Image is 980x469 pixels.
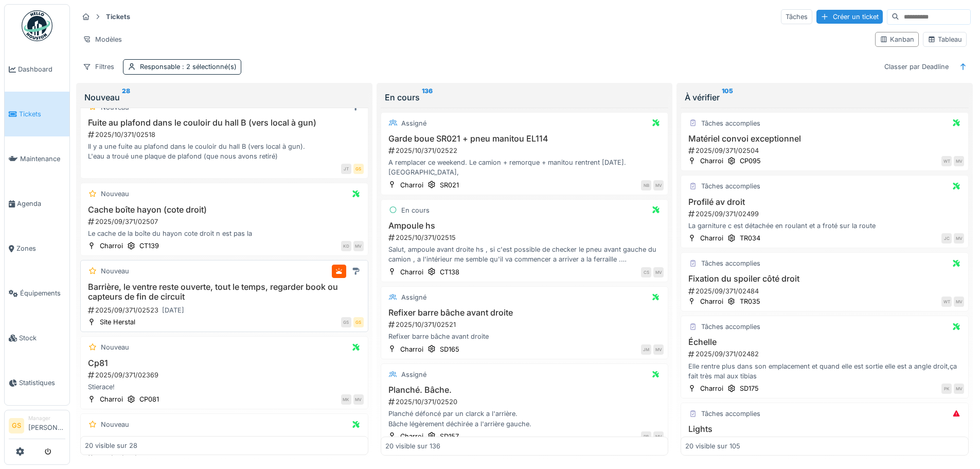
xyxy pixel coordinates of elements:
div: MK [341,394,351,405]
div: JC [941,233,952,244]
div: Nouveau [101,420,129,429]
span: Stock [19,333,65,343]
div: À vérifier [685,91,965,103]
div: MV [653,267,664,277]
div: Site Herstal [100,317,135,327]
div: 2025/09/371/02484 [687,286,964,296]
div: 2025/09/371/02369 [87,370,364,380]
div: MV [353,241,364,251]
div: TR035 [740,297,760,306]
div: Assigné [401,370,426,379]
div: Charroi [100,394,123,404]
div: Tâches [781,9,812,24]
a: Zones [5,226,69,271]
div: Nouveau [101,342,129,352]
div: SD157 [440,431,459,441]
sup: 105 [722,91,733,103]
div: CS [641,267,651,277]
h3: Planché. Bâche. [385,385,664,395]
h3: Matériel convoi exceptionnel [685,134,964,144]
div: A remplacer ce weekend. Le camion + remorque + manitou rentrent [DATE]. [GEOGRAPHIC_DATA], [385,158,664,177]
span: Équipements [20,288,65,298]
div: KD [341,241,351,251]
div: 20 visible sur 136 [385,441,440,451]
div: JM [641,344,651,355]
div: MV [653,344,664,355]
div: Charroi [400,267,423,277]
div: Tâches accomplies [701,118,760,128]
div: Tâches accomplies [701,258,760,268]
h3: Profilé av droit [685,197,964,207]
div: 2025/10/371/02520 [387,397,664,407]
div: GS [353,317,364,327]
a: Stock [5,316,69,360]
div: MV [653,431,664,442]
h3: Cp81 [85,358,364,368]
div: PK [941,384,952,394]
div: Kanban [880,34,914,44]
span: Dashboard [18,64,65,74]
div: Filtres [78,59,119,74]
div: Nouveau [101,266,129,276]
div: Créer un ticket [816,10,883,24]
li: [PERSON_NAME] [28,414,65,437]
div: MV [954,297,964,307]
span: Tickets [19,109,65,119]
div: Charroi [400,344,423,354]
div: MV [954,156,964,166]
div: Tâches accomplies [701,322,760,332]
div: 20 visible sur 28 [85,441,137,451]
div: Charroi [100,241,123,251]
div: Responsable [140,62,237,72]
div: 2025/10/371/02521 [387,320,664,329]
div: SD175 [740,384,759,393]
div: CP081 [139,394,159,404]
a: GS Manager[PERSON_NAME] [9,414,65,439]
div: 2025/09/371/02504 [687,146,964,155]
img: Badge_color-CXgf-gQk.svg [22,10,52,41]
h3: Cache boîte hayon (cote droit) [85,205,364,215]
div: MV [353,394,364,405]
div: Charroi [700,297,723,306]
a: Tickets [5,92,69,136]
div: TR034 [740,233,760,243]
span: Statistiques [19,378,65,388]
div: 2025/09/371/02523 [87,304,364,317]
div: Assigné [401,292,426,302]
div: Tableau [928,34,962,44]
div: CT138 [440,267,459,277]
div: MV [954,384,964,394]
div: Charroi [400,431,423,441]
div: MV [954,233,964,244]
span: : 2 sélectionné(s) [180,63,237,71]
div: Stierace! [85,382,364,392]
div: Nouveau [84,91,364,103]
div: GS [353,164,364,174]
div: Charroi [700,233,723,243]
h3: Fuite au plafond dans le couloir du hall B (vers local à gun) [85,118,364,128]
div: Il y a une fuite au plafond dans le couloir du hall B (vers local à gun). L'eau a troué une plaqu... [85,142,364,161]
div: CP095 [740,156,761,166]
div: En cours [401,205,430,215]
h3: Barrière, le ventre reste ouverte, tout le temps, regarder book ou capteurs de fin de circuit [85,282,364,302]
span: Maintenance [20,154,65,164]
div: WT [941,297,952,307]
div: Elle rentre plus dans son emplacement et quand elle est sortie elle est a angle droit,ça fait trè... [685,361,964,381]
span: Zones [16,244,65,253]
div: Refixer barre bâche avant droite [385,332,664,341]
a: Équipements [5,271,69,316]
sup: 136 [422,91,433,103]
div: Tâches accomplies [701,181,760,191]
div: PB [641,431,651,442]
a: Agenda [5,181,69,226]
div: Classer par Deadline [880,59,953,74]
h3: Garde boue SR021 + pneu manitou EL114 [385,134,664,144]
div: Planché défoncé par un clarck a l'arrière. Bâche légèrement déchirée a l'arrière gauche. [385,409,664,428]
div: 2025/09/371/02482 [687,349,964,359]
div: Nouveau [101,189,129,199]
a: Statistiques [5,360,69,405]
span: Agenda [17,199,65,209]
h3: Vos dans pneu avant gauche [85,435,364,445]
div: Salut, ampoule avant droite hs , si c'est possible de checker le pneu avant gauche du camion , a ... [385,245,664,264]
h3: Ampoule hs [385,221,664,231]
